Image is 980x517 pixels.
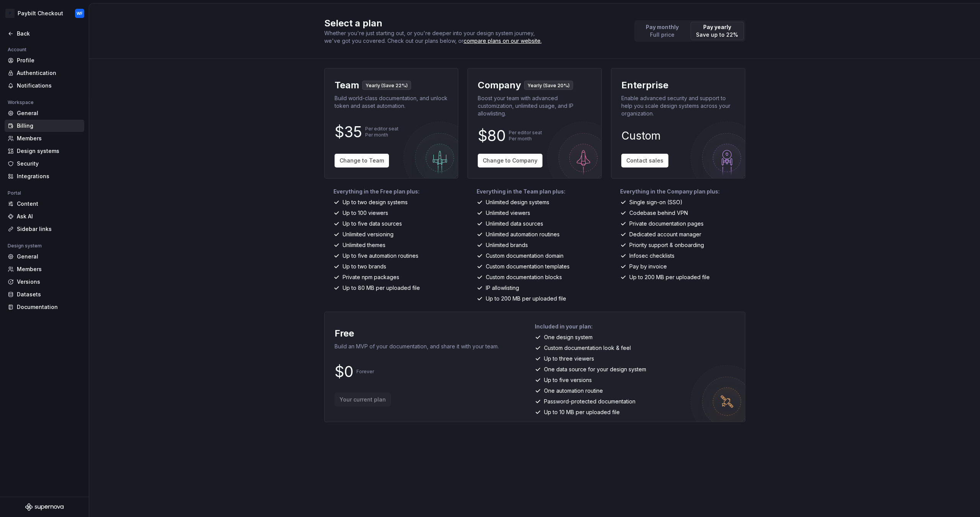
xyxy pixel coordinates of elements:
[333,188,459,195] p: Everything in the Free plan plus:
[335,94,448,110] p: Build world-class documentation, and unlock token and asset automation.
[17,69,81,77] div: Authentication
[340,157,384,164] span: Change to Team
[629,273,710,281] p: Up to 200 MB per uploaded file
[5,120,84,132] a: Billing
[5,45,29,54] div: Account
[17,160,81,167] div: Security
[629,231,701,238] p: Dedicated account manager
[2,5,87,22] button: PPaybilt CheckoutWF
[343,231,394,238] p: Unlimited versioning
[17,291,81,298] div: Datasets
[5,250,84,263] a: General
[343,263,386,270] p: Up to two brands
[335,79,359,91] p: Team
[544,333,593,341] p: One design system
[621,94,735,117] p: Enable advanced security and support to help you scale design systems across your organization.
[621,131,661,140] p: Custom
[17,30,81,37] div: Back
[544,376,592,384] p: Up to five versions
[486,263,570,270] p: Custom documentation templates
[17,253,81,260] div: General
[343,273,399,281] p: Private npm packages
[5,9,15,18] div: P
[483,157,537,164] span: Change to Company
[17,225,81,233] div: Sidebar links
[17,172,81,180] div: Integrations
[646,23,679,31] p: Pay monthly
[343,198,408,206] p: Up to two design systems
[17,122,81,130] div: Billing
[5,54,84,67] a: Profile
[5,158,84,170] a: Security
[544,398,635,405] p: Password-protected documentation
[5,132,84,145] a: Members
[544,344,631,352] p: Custom documentation look & feel
[5,198,84,210] a: Content
[486,231,560,238] p: Unlimited automation routines
[629,209,688,217] p: Codebase behind VPN
[343,284,420,292] p: Up to 80 MB per uploaded file
[691,22,744,40] button: Pay yearlySave up to 22%
[5,80,84,92] a: Notifications
[335,154,389,167] button: Change to Team
[478,154,542,167] button: Change to Company
[343,220,402,228] p: Up to five data sources
[343,209,388,217] p: Up to 100 viewers
[324,29,546,45] div: Whether you're just starting out, or you're deeper into your design system journey, we've got you...
[621,79,668,91] p: Enterprise
[343,241,385,249] p: Unlimited themes
[5,98,37,107] div: Workspace
[486,295,566,302] p: Up to 200 MB per uploaded file
[629,198,683,206] p: Single sign-on (SSO)
[5,223,84,235] a: Sidebar links
[5,28,84,40] a: Back
[528,83,570,89] p: Yearly (Save 20%)
[544,366,646,373] p: One data source for your design system
[478,79,521,91] p: Company
[696,23,738,31] p: Pay yearly
[5,189,24,198] div: Portal
[17,200,81,208] div: Content
[478,94,591,117] p: Boost your team with advanced customization, unlimited usage, and IP allowlisting.
[629,220,704,228] p: Private documentation pages
[486,209,530,217] p: Unlimited viewers
[356,369,374,375] p: Forever
[544,408,620,416] p: Up to 10 MB per uploaded file
[486,273,562,281] p: Custom documentation blocks
[646,31,679,39] p: Full price
[629,252,675,260] p: Infosec checklists
[5,145,84,157] a: Design systems
[17,109,81,117] div: General
[629,263,667,270] p: Pay by invoice
[620,188,745,195] p: Everything in the Company plan plus:
[544,387,603,395] p: One automation routine
[486,284,519,292] p: IP allowlisting
[25,503,64,511] svg: Supernova Logo
[17,303,81,311] div: Documentation
[17,278,81,286] div: Versions
[486,241,528,249] p: Unlimited brands
[5,263,84,275] a: Members
[77,10,83,16] div: WF
[335,343,499,350] p: Build an MVP of your documentation, and share it with your team.
[335,367,353,376] p: $0
[5,67,84,79] a: Authentication
[335,327,354,340] p: Free
[17,57,81,64] div: Profile
[629,241,704,249] p: Priority support & onboarding
[544,355,594,363] p: Up to three viewers
[17,135,81,142] div: Members
[636,22,689,40] button: Pay monthlyFull price
[5,210,84,223] a: Ask AI
[464,37,542,45] a: compare plans on our website.
[5,170,84,182] a: Integrations
[365,126,399,138] p: Per editor seat Per month
[478,131,506,140] p: $80
[17,82,81,89] div: Notifications
[324,17,625,29] h2: Select a plan
[5,241,45,250] div: Design system
[5,107,84,119] a: General
[486,220,543,228] p: Unlimited data sources
[477,188,602,195] p: Everything in the Team plan plus:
